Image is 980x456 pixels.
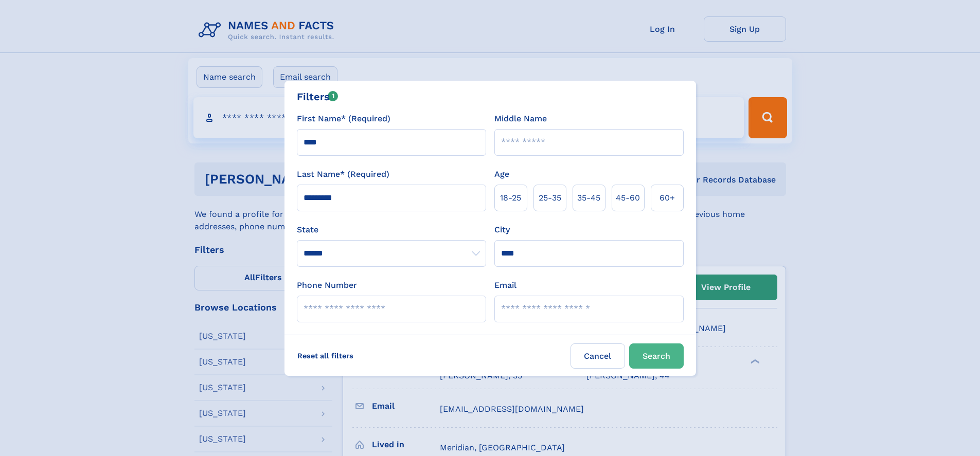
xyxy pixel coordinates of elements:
label: Phone Number [297,279,357,291]
div: Filters [297,89,338,104]
label: Cancel [571,343,625,369]
label: Age [494,168,509,180]
label: Reset all filters [291,343,360,368]
span: 45‑60 [616,192,640,204]
span: 60+ [660,192,675,204]
span: 35‑45 [577,192,600,204]
label: Middle Name [494,113,547,125]
button: Search [629,343,684,369]
span: 25‑35 [539,192,561,204]
label: State [297,224,486,236]
label: Email [494,279,516,291]
label: Last Name* (Required) [297,168,389,180]
span: 18‑25 [500,192,521,204]
label: City [494,224,510,236]
label: First Name* (Required) [297,113,390,125]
